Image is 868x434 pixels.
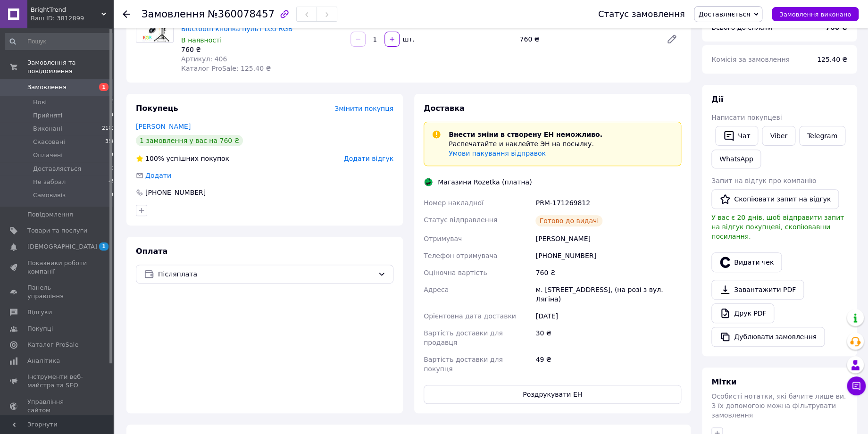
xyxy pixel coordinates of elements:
[534,230,683,247] div: [PERSON_NAME]
[181,65,271,72] span: Каталог ProSale: 125.40 ₴
[99,83,108,91] span: 1
[31,6,101,14] span: BrightTrend
[136,247,167,256] span: Оплата
[711,56,790,63] span: Комісія за замовлення
[5,33,116,50] input: Пошук
[772,7,859,21] button: Замовлення виконано
[102,125,115,133] span: 2182
[424,269,487,276] span: Оціночна вартість
[33,98,47,107] span: Нові
[534,351,683,377] div: 49 ₴
[424,286,449,293] span: Адреса
[33,111,62,120] span: Прийняті
[208,8,275,20] span: №360078457
[99,242,108,250] span: 1
[424,104,465,113] span: Доставка
[779,11,851,18] span: Замовлення виконано
[534,325,683,351] div: 30 ₴
[598,9,685,19] div: Статус замовлення
[108,178,115,186] span: 45
[158,269,374,279] span: Післяплата
[142,8,205,20] span: Замовлення
[762,126,795,146] a: Viber
[136,123,191,130] a: [PERSON_NAME]
[344,155,393,162] span: Додати відгук
[534,281,683,308] div: м. [STREET_ADDRESS], (на розі з вул. Лягіна)
[27,58,113,75] span: Замовлення та повідомлення
[27,210,73,219] span: Повідомлення
[817,56,847,63] span: 125.40 ₴
[27,308,52,317] span: Відгуки
[449,131,602,138] span: Внести зміни в створену ЕН неможливо.
[424,385,681,404] button: Роздрукувати ЕН
[711,189,839,209] button: Скопіювати запит на відгук
[136,104,178,113] span: Покупець
[33,165,81,173] span: Доставляється
[847,376,866,395] button: Чат з покупцем
[145,155,164,162] span: 100%
[181,36,222,44] span: В наявності
[144,188,207,197] div: [PHONE_NUMBER]
[711,150,761,168] a: WhatsApp
[27,259,87,276] span: Показники роботи компанії
[449,139,602,149] p: Распечатайте и наклейте ЭН на посылку.
[711,177,816,184] span: Запит на відгук про компанію
[401,34,416,44] div: шт.
[27,373,87,390] span: Інструменти веб-майстра та SEO
[424,356,503,373] span: Вартість доставки для покупця
[33,138,65,146] span: Скасовані
[534,247,683,264] div: [PHONE_NUMBER]
[711,114,782,121] span: Написати покупцеві
[27,325,53,333] span: Покупці
[711,214,844,240] span: У вас є 20 днів, щоб відправити запит на відгук покупцеві, скопіювавши посилання.
[123,9,130,19] div: Повернутися назад
[711,392,846,419] span: Особисті нотатки, які бачите лише ви. З їх допомогою можна фільтрувати замовлення
[424,199,484,207] span: Номер накладної
[711,280,804,300] a: Завантажити PDF
[711,24,772,31] span: Всього до сплати
[535,215,602,226] div: Готово до видачі
[27,284,87,300] span: Панель управління
[33,191,66,200] span: Самовивіз
[31,14,113,23] div: Ваш ID: 3812899
[181,45,343,54] div: 760 ₴
[136,154,229,163] div: успішних покупок
[27,83,67,92] span: Замовлення
[711,252,782,272] button: Видати чек
[105,138,115,146] span: 358
[33,151,63,159] span: Оплачені
[181,55,227,63] span: Артикул: 406
[424,216,497,224] span: Статус відправлення
[33,178,66,186] span: Не забрал
[449,150,546,157] a: Умови пакування відправок
[27,226,87,235] span: Товари та послуги
[424,235,462,242] span: Отримувач
[516,33,659,46] div: 760 ₴
[799,126,845,146] a: Telegram
[424,312,516,320] span: Орієнтовна дата доставки
[534,308,683,325] div: [DATE]
[711,303,774,323] a: Друк PDF
[136,135,243,146] div: 1 замовлення у вас на 760 ₴
[711,377,736,386] span: Мітки
[662,30,681,49] a: Редагувати
[534,264,683,281] div: 760 ₴
[534,194,683,211] div: PRM-171269812
[27,242,97,251] span: [DEMOGRAPHIC_DATA]
[424,252,497,259] span: Телефон отримувача
[698,10,750,18] span: Доставляється
[715,126,758,146] button: Чат
[435,177,534,187] div: Магазини Rozetka (платна)
[826,24,847,31] b: 760 ₴
[27,341,78,349] span: Каталог ProSale
[424,329,503,346] span: Вартість доставки для продавця
[27,398,87,415] span: Управління сайтом
[711,327,825,347] button: Дублювати замовлення
[334,105,393,112] span: Змінити покупця
[33,125,62,133] span: Виконані
[27,357,60,365] span: Аналітика
[145,172,171,179] span: Додати
[711,95,723,104] span: Дії
[181,6,340,33] a: Кільцева лампа RGB LED 30 см зі штативом 2 метри та з тримачем для телефона + Bluetooth кнопка пу...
